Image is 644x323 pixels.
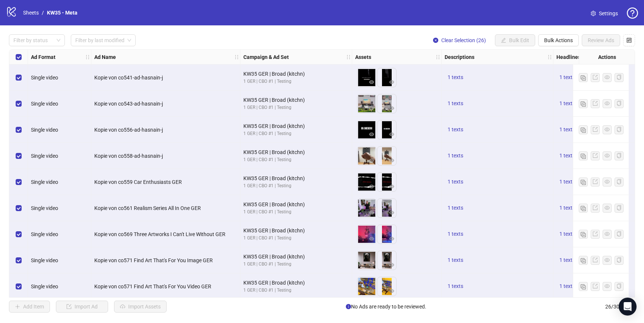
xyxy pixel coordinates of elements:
span: 1 texts [559,126,575,132]
div: 1 GER | CBO #1 | Testing [243,261,349,268]
button: Duplicate [579,282,588,291]
img: Asset 2 [378,147,396,165]
div: Resize Ad Name column [238,50,240,64]
strong: Headlines [556,53,581,61]
img: Asset 1 [357,68,376,87]
span: eye [389,79,394,85]
div: Select row 5 [9,169,28,195]
span: eye [604,101,610,106]
img: Asset 1 [357,94,376,113]
img: Asset 2 [378,94,396,113]
img: Asset 1 [357,173,376,191]
div: KW35 GER | Broad (kitchn) [243,96,349,104]
span: holder [234,54,239,60]
span: Single video [31,205,58,211]
span: export [593,75,598,80]
span: Settings [599,9,618,18]
strong: Actions [598,53,616,61]
span: Single video [31,231,58,237]
div: 1 GER | CBO #1 | Testing [243,78,349,85]
button: Preview [367,261,376,270]
img: Asset 2 [378,199,396,217]
span: export [593,101,598,106]
button: Configure table settings [623,34,635,46]
span: info-circle [346,304,351,309]
button: 1 texts [445,73,466,82]
img: Asset 1 [357,199,376,217]
button: Clear Selection (26) [427,34,492,46]
button: Bulk Edit [495,34,535,46]
span: export [593,179,598,184]
span: export [593,153,598,158]
span: Kopie von co571 Find Art That's For You Image GER [94,257,213,263]
img: Asset 1 [357,277,376,296]
strong: Descriptions [445,53,474,61]
span: eye [604,179,610,184]
span: 1 texts [559,231,575,237]
span: eye [604,283,610,289]
button: 1 texts [556,178,578,186]
button: Import Ad [56,301,108,313]
strong: Ad Name [94,53,116,61]
div: Resize Assets column [439,50,441,64]
span: holder [239,54,244,60]
span: eye [369,79,374,85]
span: eye [369,106,374,111]
span: 1 texts [448,205,463,211]
span: question-circle [627,7,638,19]
button: Preview [367,104,376,113]
span: holder [547,54,552,60]
img: Asset 2 [378,277,396,296]
button: 1 texts [556,256,578,265]
button: 1 texts [445,256,466,265]
span: Single video [31,101,58,107]
span: eye [604,75,610,80]
span: holder [346,54,351,60]
div: 1 GER | CBO #1 | Testing [243,182,349,189]
button: Preview [387,78,396,87]
span: Single video [31,127,58,133]
span: export [593,127,598,132]
button: Preview [387,130,396,139]
img: Asset 1 [357,225,376,244]
span: eye [604,231,610,236]
div: KW35 GER | Broad (kitchn) [243,174,349,182]
div: KW35 GER | Broad (kitchn) [243,253,349,261]
button: Preview [367,182,376,191]
button: Preview [367,130,376,139]
button: Preview [367,208,376,217]
button: Duplicate [579,151,588,160]
li: / [42,9,44,17]
button: Preview [387,287,396,296]
span: export [593,231,598,236]
span: 1 texts [559,153,575,159]
img: Asset 1 [357,120,376,139]
div: KW35 GER | Broad (kitchn) [243,226,349,235]
button: Review Ads [582,34,620,46]
span: No Ads are ready to be reviewed. [346,302,426,311]
button: Preview [367,235,376,244]
button: 1 texts [556,204,578,213]
span: control [626,38,632,43]
div: Select all rows [9,50,28,65]
div: Select row 6 [9,195,28,221]
span: export [593,205,598,210]
img: Asset 2 [378,251,396,270]
span: eye [389,262,394,267]
button: Preview [367,287,376,296]
span: close-circle [433,38,438,43]
div: 1 GER | CBO #1 | Testing [243,208,349,216]
div: KW35 GER | Broad (kitchn) [243,70,349,78]
button: Preview [387,182,396,191]
span: eye [604,205,610,210]
span: eye [389,132,394,137]
span: eye [389,106,394,111]
span: Kopie von co569 Three Artworks I Can't Live Without GER [94,231,225,237]
span: Kopie von co571 Find Art That's For You Video GER [94,283,211,289]
a: Settings [585,7,624,19]
div: 1 GER | CBO #1 | Testing [243,104,349,111]
span: eye [369,262,374,267]
img: Asset 2 [378,225,396,244]
img: Asset 2 [378,120,396,139]
div: Open Intercom Messenger [619,298,637,316]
